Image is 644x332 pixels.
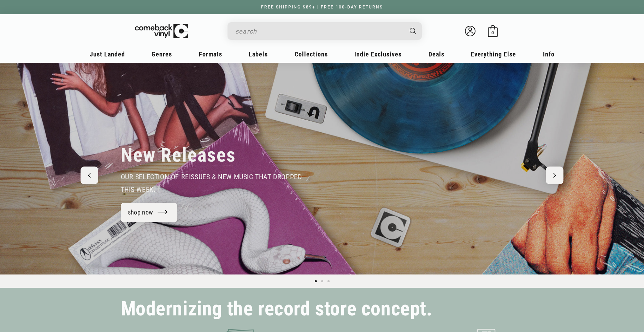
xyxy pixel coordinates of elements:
button: Previous slide [81,167,98,184]
h2: Modernizing the record store concept. [121,301,432,317]
span: Collections [295,50,328,58]
span: Indie Exclusives [354,50,402,58]
span: our selection of reissues & new music that dropped this week. [121,173,302,194]
button: Search [403,22,423,40]
a: FREE SHIPPING $89+ | FREE 100-DAY RETURNS [254,5,390,10]
input: search [235,24,403,38]
span: Labels [249,50,268,58]
span: Info [543,50,555,58]
span: Everything Else [471,50,516,58]
span: Just Landed [90,50,125,58]
div: Search [228,22,422,40]
button: Next slide [546,167,563,184]
button: Load slide 3 of 3 [325,278,332,284]
span: 0 [491,30,494,35]
span: Genres [152,50,172,58]
button: Load slide 2 of 3 [319,278,325,284]
h2: New Releases [121,144,236,167]
a: shop now [121,203,177,222]
button: Load slide 1 of 3 [313,278,319,284]
span: Formats [199,50,222,58]
span: Deals [429,50,444,58]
